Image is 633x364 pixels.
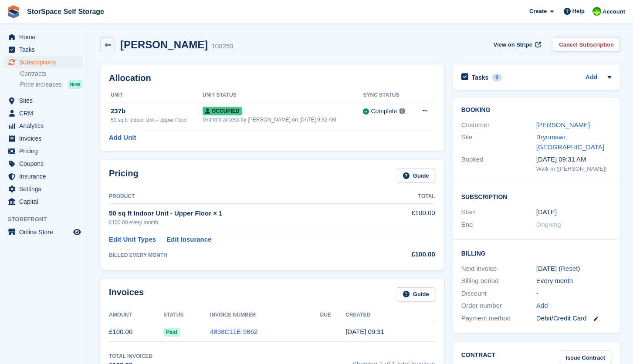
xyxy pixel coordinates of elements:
div: Complete [371,107,397,116]
div: Site [461,132,536,152]
h2: Billing [461,249,611,257]
div: Customer [461,120,536,130]
a: menu [4,145,82,157]
div: £100.00 [379,249,435,260]
a: Contracts [20,70,82,78]
span: Settings [19,183,71,195]
span: Storefront [8,215,87,224]
div: 50 sq ft Indoor Unit - Upper Floor [111,116,203,124]
div: Start [461,207,536,217]
img: stora-icon-8386f47178a22dfd0bd8f6a31ec36ba5ce8667c1dd55bd0f319d3a0aa187defe.svg [7,5,20,18]
th: Amount [109,308,163,322]
a: menu [4,158,82,170]
td: £100.00 [109,322,163,342]
a: menu [4,195,82,208]
div: 50 sq ft Indoor Unit - Upper Floor × 1 [109,209,379,219]
span: Occupied [203,107,242,115]
span: Paid [163,328,179,337]
div: Next invoice [461,264,536,274]
a: menu [4,120,82,132]
img: paul catt [592,7,601,16]
div: Total Invoiced [109,352,152,360]
a: StorSpace Self Storage [24,4,108,19]
time: 2025-08-07 08:31:10 UTC [345,328,384,335]
th: Invoice Number [210,308,320,322]
div: £100.00 every month [109,219,379,226]
span: View on Stripe [494,40,532,49]
div: Booked [461,155,536,173]
div: Order number [461,301,536,311]
span: Online Store [19,226,71,238]
a: Edit Insurance [166,235,211,245]
th: Sync Status [363,88,413,102]
span: CRM [19,107,71,119]
a: menu [4,56,82,68]
a: menu [4,170,82,182]
div: - [536,289,611,299]
span: Subscriptions [19,56,71,68]
th: Status [163,308,210,322]
h2: Pricing [109,169,139,183]
span: Tasks [19,44,71,56]
th: Unit [109,88,203,102]
div: BILLED EVERY MONTH [109,251,379,259]
a: Add [536,301,548,311]
div: End [461,220,536,230]
span: Account [603,7,625,16]
th: Due [320,308,346,322]
time: 2025-08-06 23:00:00 UTC [536,207,557,217]
div: Discount [461,289,536,299]
span: Capital [19,195,71,208]
div: 100250 [211,41,233,51]
a: Edit Unit Types [109,235,156,245]
a: menu [4,183,82,195]
span: Insurance [19,170,71,182]
a: 4898C11E-9862 [210,328,257,335]
h2: Tasks [472,74,489,81]
span: Analytics [19,120,71,132]
div: Every month [536,276,611,286]
a: menu [4,94,82,107]
span: Sites [19,94,71,107]
th: Product [109,190,379,204]
div: Walk-in ([PERSON_NAME]) [536,165,611,173]
div: NEW [68,80,82,89]
div: [DATE] ( ) [536,264,611,274]
div: 237b [111,106,203,116]
img: icon-info-grey-7440780725fd019a000dd9b08b2336e03edf1995a4989e88bcd33f0948082b44.svg [399,108,405,114]
a: Cancel Subscription [553,37,620,52]
span: Pricing [19,145,71,157]
th: Total [379,190,435,204]
span: Help [572,7,585,16]
a: menu [4,132,82,145]
th: Created [345,308,435,322]
span: Price increases [20,81,62,89]
a: menu [4,31,82,43]
h2: Booking [461,107,611,114]
h2: Subscription [461,192,611,201]
h2: [PERSON_NAME] [120,39,208,51]
div: [DATE] 09:31 AM [536,155,611,165]
a: [PERSON_NAME] [536,121,590,128]
a: menu [4,107,82,119]
div: Granted access by [PERSON_NAME] on [DATE] 9:32 AM [203,116,363,124]
a: Price increases NEW [20,80,82,89]
span: Create [529,7,547,16]
span: Ongoing [536,221,561,228]
a: menu [4,44,82,56]
div: 0 [492,74,502,81]
span: Invoices [19,132,71,145]
span: Coupons [19,158,71,170]
a: Guide [397,287,435,302]
h2: Allocation [109,73,435,83]
div: Billing period [461,276,536,286]
th: Unit Status [203,88,363,102]
a: Add [586,73,597,83]
span: Home [19,31,71,43]
a: Reset [561,265,578,272]
h2: Invoices [109,287,144,302]
div: Payment method [461,313,536,324]
a: View on Stripe [490,37,543,52]
a: Preview store [72,227,82,237]
a: Add Unit [109,133,136,143]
